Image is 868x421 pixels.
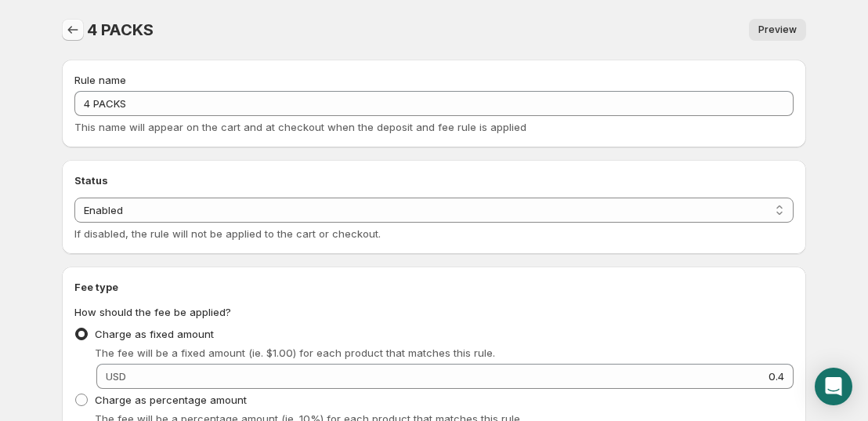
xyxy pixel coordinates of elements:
[74,227,381,240] span: If disabled, the rule will not be applied to the cart or checkout.
[95,328,214,340] span: Charge as fixed amount
[74,74,126,86] span: Rule name
[758,24,797,36] span: Preview
[74,306,231,318] span: How should the fee be applied?
[74,121,526,133] span: This name will appear on the cart and at checkout when the deposit and fee rule is applied
[106,370,126,383] span: USD
[74,172,794,188] h2: Status
[815,368,852,405] div: Open Intercom Messenger
[74,279,794,295] h2: Fee type
[95,347,495,359] span: The fee will be a fixed amount (ie. $1.00) for each product that matches this rule.
[62,19,84,41] button: Settings
[95,394,247,406] span: Charge as percentage amount
[749,19,806,41] a: Preview
[87,20,154,39] span: 4 PACKS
